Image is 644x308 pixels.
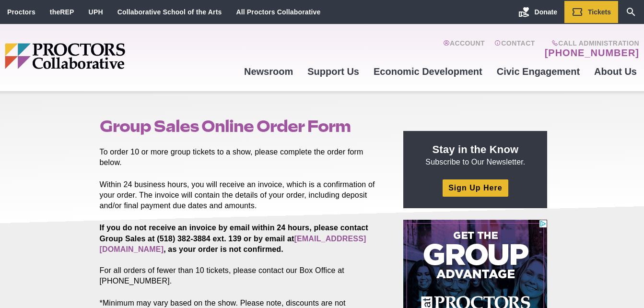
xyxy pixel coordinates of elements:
[366,59,490,84] a: Economic Development
[494,39,535,59] a: Contact
[443,39,485,59] a: Account
[564,1,618,23] a: Tickets
[7,8,35,16] a: Proctors
[587,59,644,84] a: About Us
[100,223,382,286] p: For all orders of fewer than 10 tickets, please contact our Box Office at [PHONE_NUMBER].
[100,224,368,253] strong: If you do not receive an invoice by email within 24 hours, please contact Group Sales at (518) 38...
[433,143,519,155] strong: Stay in the Know
[50,8,74,16] a: theREP
[100,117,382,135] h1: Group Sales Online Order Form
[237,59,300,84] a: Newsroom
[618,1,644,23] a: Search
[5,43,199,69] img: Proctors logo
[490,59,587,84] a: Civic Engagement
[100,147,382,168] p: To order 10 or more group tickets to a show, please complete the order form below.
[89,8,103,16] a: UPH
[415,142,536,167] p: Subscribe to Our Newsletter.
[588,8,611,16] span: Tickets
[100,179,382,211] p: Within 24 business hours, you will receive an invoice, which is a confirmation of your order. The...
[236,8,320,16] a: All Proctors Collaborative
[545,47,639,59] a: [PHONE_NUMBER]
[100,235,366,253] a: [EMAIL_ADDRESS][DOMAIN_NAME]
[535,8,557,16] span: Donate
[117,8,222,16] a: Collaborative School of the Arts
[511,1,564,23] a: Donate
[300,59,366,84] a: Support Us
[542,39,639,47] span: Call Administration
[443,179,508,196] a: Sign Up Here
